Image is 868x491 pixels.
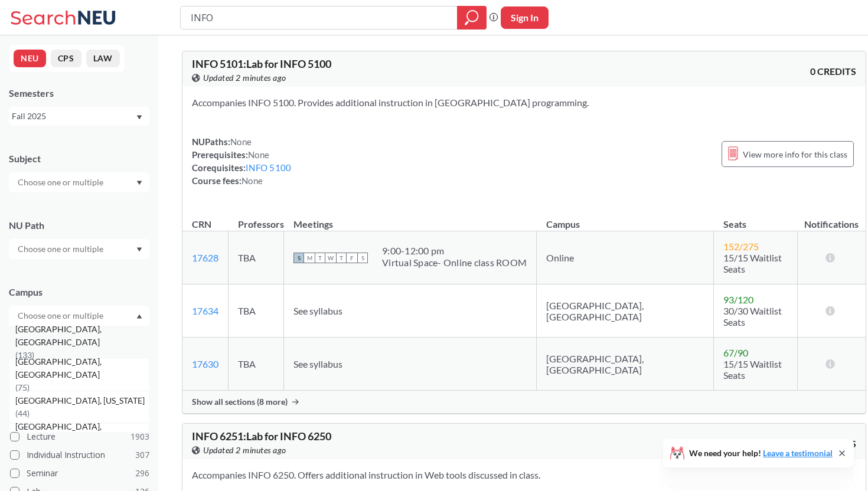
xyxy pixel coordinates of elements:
span: ( 75 ) [15,382,30,392]
span: INFO 5101 : Lab for INFO 5100 [192,57,331,70]
span: 1903 [130,430,149,443]
span: ( 133 ) [15,350,34,360]
span: M [304,253,315,263]
div: Campus [9,286,149,299]
th: Seats [714,206,798,231]
div: NUPaths: Prerequisites: Corequisites: Course fees: [192,135,291,187]
a: 17628 [192,252,218,263]
span: View more info for this class [743,147,847,162]
span: None [248,149,269,160]
td: Online [537,231,714,284]
span: Show all sections (8 more) [192,397,288,407]
section: Accompanies INFO 6250. Offers additional instruction in Web tools discussed in class. [192,469,856,482]
div: Virtual Space- Online class ROOM [382,257,527,269]
div: Dropdown arrow [9,239,149,259]
span: Updated 2 minutes ago [203,71,286,84]
span: INFO 6251 : Lab for INFO 6250 [192,430,331,443]
th: Notifications [798,206,866,231]
span: W [325,253,336,263]
span: S [293,253,304,263]
svg: Dropdown arrow [136,115,142,120]
span: [GEOGRAPHIC_DATA], [GEOGRAPHIC_DATA] [15,355,149,381]
span: None [242,175,263,186]
span: 0 CREDITS [810,437,856,450]
span: None [230,136,252,147]
span: Updated 2 minutes ago [203,444,286,457]
div: 9:00 - 12:00 pm [382,245,527,257]
span: 152 / 275 [723,241,759,252]
span: 93 / 120 [723,294,753,305]
a: Leave a testimonial [763,448,833,458]
span: 67 / 90 [723,347,748,358]
svg: magnifying glass [465,9,479,26]
button: Sign In [501,6,549,29]
span: [GEOGRAPHIC_DATA], [GEOGRAPHIC_DATA] [15,420,149,446]
span: 15/15 Waitlist Seats [723,252,782,274]
div: Show all sections (8 more) [182,391,866,413]
span: 0 CREDITS [810,65,856,78]
svg: Dropdown arrow [136,314,142,319]
span: T [315,253,325,263]
label: Seminar [10,466,149,481]
svg: Dropdown arrow [136,181,142,185]
td: TBA [229,284,284,338]
td: TBA [229,231,284,284]
td: TBA [229,338,284,391]
button: NEU [14,50,46,67]
td: [GEOGRAPHIC_DATA], [GEOGRAPHIC_DATA] [537,338,714,391]
span: 30/30 Waitlist Seats [723,305,782,328]
th: Campus [537,206,714,231]
button: LAW [86,50,120,67]
span: S [357,253,368,263]
svg: Dropdown arrow [136,247,142,252]
button: CPS [51,50,81,67]
span: ( 44 ) [15,408,30,418]
span: We need your help! [689,449,833,457]
div: Dropdown arrow[GEOGRAPHIC_DATA](2061)Online(687)No campus, no room needed(366)[GEOGRAPHIC_DATA], ... [9,306,149,326]
div: Fall 2025 [12,110,135,123]
input: Choose one or multiple [12,175,111,189]
a: 17630 [192,358,218,369]
div: Dropdown arrow [9,172,149,192]
span: 296 [135,467,149,480]
div: CRN [192,218,211,231]
input: Class, professor, course number, "phrase" [190,8,449,28]
span: 307 [135,449,149,461]
a: 17634 [192,305,218,316]
td: [GEOGRAPHIC_DATA], [GEOGRAPHIC_DATA] [537,284,714,338]
span: [GEOGRAPHIC_DATA], [US_STATE] [15,394,147,407]
label: Lecture [10,429,149,444]
label: Individual Instruction [10,447,149,463]
span: 15/15 Waitlist Seats [723,358,782,381]
span: See syllabus [293,358,342,369]
th: Professors [229,206,284,231]
div: Semesters [9,87,149,100]
a: INFO 5100 [246,162,291,173]
th: Meetings [284,206,537,231]
span: See syllabus [293,305,342,316]
span: F [347,253,357,263]
span: [GEOGRAPHIC_DATA], [GEOGRAPHIC_DATA] [15,323,149,349]
input: Choose one or multiple [12,242,111,256]
div: magnifying glass [457,6,487,30]
span: T [336,253,347,263]
div: Fall 2025Dropdown arrow [9,107,149,126]
div: Subject [9,152,149,165]
input: Choose one or multiple [12,309,111,323]
section: Accompanies INFO 5100. Provides additional instruction in [GEOGRAPHIC_DATA] programming. [192,96,856,109]
div: NU Path [9,219,149,232]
